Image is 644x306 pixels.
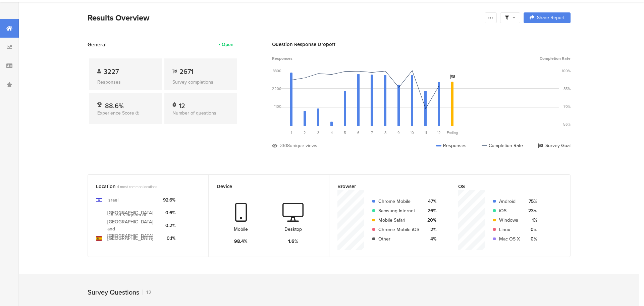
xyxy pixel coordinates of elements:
span: 88.6% [105,101,124,111]
div: 0% [525,235,537,243]
div: Chrome Mobile [378,198,419,205]
span: Completion Rate [540,55,571,61]
div: iOS [499,207,520,214]
div: 0.1% [163,235,175,242]
div: Windows [499,217,520,224]
div: 0.6% [163,209,175,216]
span: 2 [304,130,306,135]
span: 10 [410,130,414,135]
div: 3300 [273,68,281,74]
div: Survey Questions [88,287,139,297]
div: 100% [562,68,571,74]
div: 75% [525,198,537,205]
span: 3 [317,130,319,135]
div: 23% [525,207,537,214]
div: [GEOGRAPHIC_DATA] [107,235,153,242]
div: Open [222,41,233,48]
div: 0.2% [163,222,175,229]
div: 1100 [274,104,281,109]
div: 98.4% [234,238,248,245]
div: Mobile Safari [378,217,419,224]
div: Survey completions [172,79,229,86]
span: 6 [357,130,360,135]
span: 2671 [179,67,193,77]
div: Linux [499,226,520,233]
div: 1% [525,217,537,224]
div: Desktop [284,226,302,233]
div: 56% [563,122,571,127]
div: OS [458,183,551,190]
span: 1 [291,130,292,135]
i: Survey Goal [450,75,455,79]
div: Samsung Internet [378,207,419,214]
div: Israel [107,196,118,204]
div: Survey Goal [538,142,571,149]
div: United Kingdom of [GEOGRAPHIC_DATA] and [GEOGRAPHIC_DATA] [107,211,158,239]
span: Number of questions [172,110,216,117]
div: 1.6% [288,238,298,245]
div: Chrome Mobile iOS [378,226,419,233]
div: Other [378,235,419,243]
span: 3227 [104,67,119,77]
div: 20% [425,217,436,224]
span: 12 [437,130,441,135]
div: Completion Rate [482,142,523,149]
div: Mobile [234,226,248,233]
span: 9 [397,130,400,135]
span: General [88,41,107,48]
div: Responses [97,79,154,86]
div: Browser [337,183,431,190]
div: Location [96,183,189,190]
span: 4 most common locations [117,184,157,189]
div: 2% [425,226,436,233]
span: 5 [344,130,346,135]
div: 47% [425,198,436,205]
div: Device [217,183,310,190]
div: Android [499,198,520,205]
div: 12 [143,289,151,296]
div: 92.6% [163,196,175,204]
div: 3618 [280,142,290,149]
span: Share Report [537,15,565,20]
span: Experience Score [97,110,134,117]
span: 8 [384,130,386,135]
span: Responses [272,55,292,61]
div: 70% [563,104,571,109]
div: 12 [179,101,185,107]
div: 4% [425,235,436,243]
div: 0% [525,226,537,233]
div: Responses [436,142,467,149]
div: Results Overview [88,12,481,24]
div: 2200 [272,86,281,91]
div: Ending [446,130,459,135]
span: 11 [424,130,427,135]
div: 85% [563,86,571,91]
div: 26% [425,207,436,214]
span: 4 [331,130,333,135]
span: 7 [371,130,373,135]
div: unique views [290,142,317,149]
div: Question Response Dropoff [272,41,571,48]
div: [GEOGRAPHIC_DATA] [107,209,153,216]
div: Mac OS X [499,235,520,243]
